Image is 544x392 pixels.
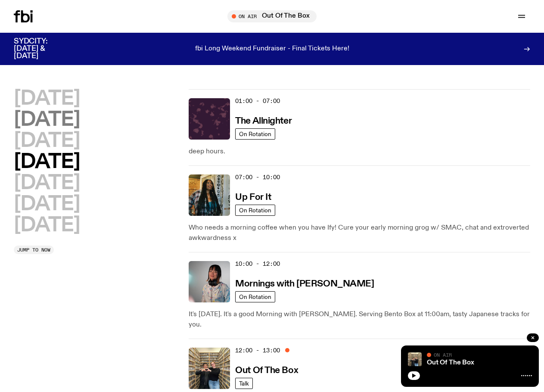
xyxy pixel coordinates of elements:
[239,207,271,214] span: On Rotation
[17,248,50,252] span: Jump to now
[14,246,54,254] button: Jump to now
[434,352,452,358] span: On Air
[189,348,230,389] img: Matt and Kate stand in the music library and make a heart shape with one hand each.
[189,261,230,302] img: Kana Frazer is smiling at the camera with her head tilted slightly to her left. She wears big bla...
[14,195,80,214] button: [DATE]
[14,131,80,151] button: [DATE]
[189,146,530,157] p: deep hours.
[235,280,374,289] h3: Mornings with [PERSON_NAME]
[427,359,474,366] a: Out Of The Box
[14,152,80,172] button: [DATE]
[235,364,298,375] a: Out Of The Box
[189,223,530,243] p: Who needs a morning coffee when you have Ify! Cure your early morning grog w/ SMAC, chat and extr...
[235,117,292,126] h3: The Allnighter
[14,174,80,193] button: [DATE]
[14,89,80,109] button: [DATE]
[235,97,280,105] span: 01:00 - 07:00
[189,309,530,330] p: It's [DATE]. It's a good Morning with [PERSON_NAME]. Serving Bento Box at 11:00am, tasty Japanese...
[239,294,271,300] span: On Rotation
[14,38,69,60] h3: SYDCITY: [DATE] & [DATE]
[235,173,280,181] span: 07:00 - 10:00
[239,131,271,137] span: On Rotation
[235,115,292,126] a: The Allnighter
[235,205,275,216] a: On Rotation
[235,366,298,375] h3: Out Of The Box
[235,260,280,268] span: 10:00 - 12:00
[235,191,271,202] a: Up For It
[195,45,349,53] p: fbi Long Weekend Fundraiser - Final Tickets Here!
[14,110,80,130] button: [DATE]
[235,278,374,289] a: Mornings with [PERSON_NAME]
[235,346,280,355] span: 12:00 - 13:00
[235,291,275,302] a: On Rotation
[227,10,317,22] button: On AirOut Of The Box
[189,174,230,216] img: Ify - a Brown Skin girl with black braided twists, looking up to the side with her tongue stickin...
[235,378,253,389] a: Talk
[408,352,422,366] img: Matt and Kate stand in the music library and make a heart shape with one hand each.
[235,193,271,202] h3: Up For It
[239,380,249,387] span: Talk
[235,128,275,140] a: On Rotation
[14,216,80,235] button: [DATE]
